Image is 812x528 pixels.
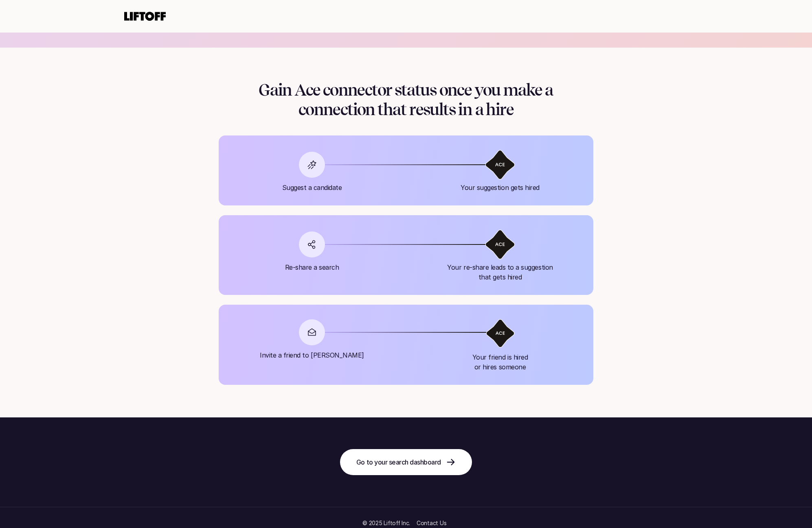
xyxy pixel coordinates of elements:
[243,80,569,119] h1: Gain Ace connector status once you make a connection that results in a hire
[362,519,410,528] p: © 2025 Liftoff Inc.
[238,350,386,360] p: Invite a friend to [PERSON_NAME]
[356,457,441,467] p: Go to your search dashboard
[340,449,472,475] a: Go to your search dashboard
[426,262,574,282] p: Your re-share leads to a suggestion that gets hired
[426,183,574,192] p: Your suggestion gets hired
[426,352,574,372] p: Your friend is hired or hires someone
[238,183,386,192] p: Suggest a candidate
[417,520,446,526] a: Contact Us
[238,262,386,272] p: Re-share a search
